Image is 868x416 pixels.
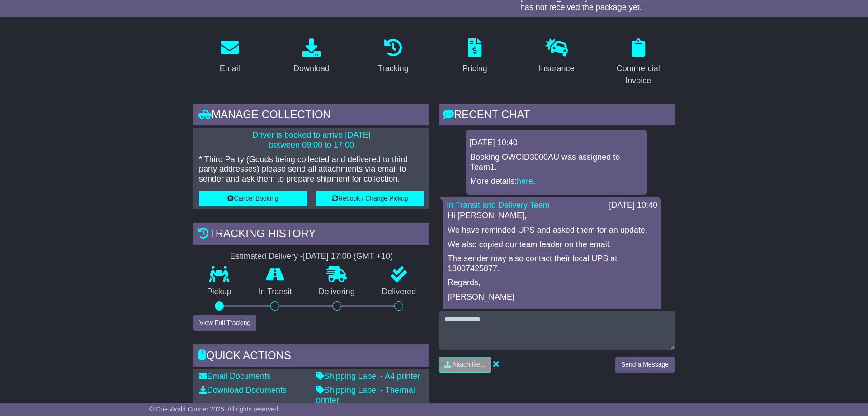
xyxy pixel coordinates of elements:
div: Commercial Invoice [608,62,669,87]
p: More details: . [470,177,643,186]
p: Delivering [305,287,368,297]
div: [DATE] 17:00 (GMT +10) [303,252,393,262]
button: Cancel Booking [199,191,307,206]
div: Download [293,62,330,75]
p: [PERSON_NAME] [448,292,656,302]
a: Shipping Label - A4 printer [316,372,420,381]
a: Email [214,35,246,78]
div: [DATE] 10:40 [609,201,657,210]
a: Insurance [533,35,580,78]
div: Insurance [538,62,574,75]
span: © One World Courier 2025. All rights reserved. [149,406,280,413]
p: In Transit [245,287,306,297]
p: Pickup [193,287,245,297]
div: Tracking history [193,223,429,247]
p: The sender may also contact their local UPS at 18007425877. [448,254,656,273]
div: Estimated Delivery - [193,252,429,262]
button: Send a Message [615,357,675,373]
a: Download Documents [199,386,287,395]
div: RECENT CHAT [439,104,675,128]
p: Driver is booked to arrive [DATE] between 09:00 to 17:00 [199,130,424,150]
a: here [517,177,533,186]
p: Hi [PERSON_NAME], [448,211,656,221]
p: Regards, [448,278,656,288]
p: We have reminded UPS and asked them for an update. [448,225,656,235]
div: Pricing [462,62,487,75]
a: Email Documents [199,372,271,381]
div: Manage collection [193,104,429,128]
div: Quick Actions [193,344,429,369]
div: Email [220,62,240,75]
a: Tracking [372,35,415,78]
p: We also copied our team leader on the email. [448,240,656,250]
a: Pricing [457,35,493,78]
p: Delivered [368,287,430,297]
a: Shipping Label - Thermal printer [316,386,415,405]
button: Rebook / Change Pickup [316,191,424,206]
p: * Third Party (Goods being collected and delivered to third party addresses) please send all atta... [199,155,424,184]
a: Download [288,35,335,78]
button: View Full Tracking [193,315,256,331]
div: Tracking [378,62,409,75]
p: Booking OWCID3000AU was assigned to Team1. [470,153,643,172]
a: In Transit and Delivery Team [447,201,550,210]
a: Commercial Invoice [602,35,675,90]
div: [DATE] 10:40 [469,138,644,148]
